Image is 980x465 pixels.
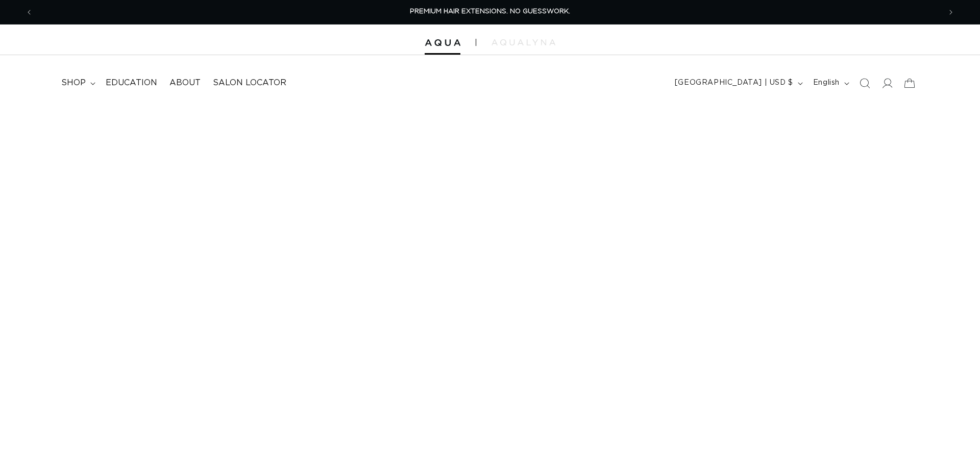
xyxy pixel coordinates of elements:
[106,78,157,88] span: Education
[213,78,286,88] span: Salon Locator
[163,71,207,94] a: About
[940,3,962,22] button: Next announcement
[55,71,100,94] summary: shop
[853,72,876,94] summary: Search
[207,71,292,94] a: Salon Locator
[100,71,163,94] a: Education
[807,74,853,93] button: English
[675,78,793,88] span: [GEOGRAPHIC_DATA] | USD $
[61,78,86,88] span: shop
[813,78,840,88] span: English
[410,8,570,15] span: PREMIUM HAIR EXTENSIONS. NO GUESSWORK.
[492,39,555,45] img: aqualyna.com
[669,74,807,93] button: [GEOGRAPHIC_DATA] | USD $
[18,3,40,22] button: Previous announcement
[169,78,201,88] span: About
[425,39,460,46] img: Aqua Hair Extensions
